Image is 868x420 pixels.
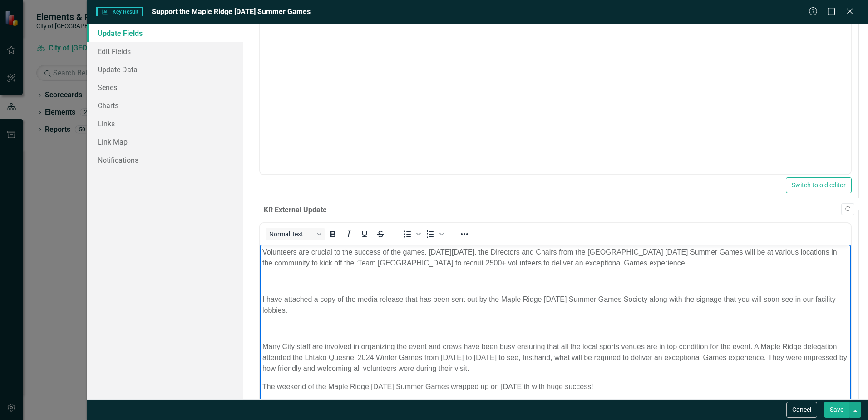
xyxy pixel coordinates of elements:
button: Underline [357,228,372,240]
button: Strikethrough [373,228,388,240]
a: Link Map [87,133,243,151]
span: Key Result [96,7,142,16]
button: Save [824,402,849,418]
span: Normal Text [269,230,314,238]
button: Reveal or hide additional toolbar items [457,228,472,240]
button: Bold [325,228,340,240]
button: Cancel [786,402,817,418]
button: Switch to old editor [786,177,852,193]
legend: KR External Update [259,205,331,215]
span: Support the Maple Ridge [DATE] Summer Games [152,7,311,16]
button: Italic [341,228,356,240]
iframe: Rich Text Area [260,15,851,174]
div: Bullet list [399,228,422,240]
a: Links [87,115,243,133]
a: Series [87,78,243,96]
button: Block Normal Text [266,228,325,240]
a: Charts [87,96,243,115]
a: Update Data [87,60,243,79]
iframe: Rich Text Area [260,245,851,403]
div: Numbered list [423,228,445,240]
a: Edit Fields [87,42,243,60]
a: Notifications [87,151,243,169]
a: Update Fields [87,24,243,42]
